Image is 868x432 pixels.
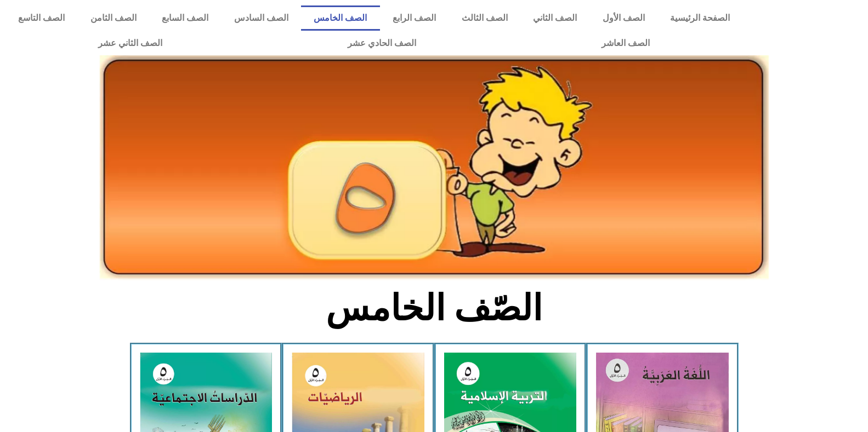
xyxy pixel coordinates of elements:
a: الصف الخامس [301,5,380,31]
a: الصف السادس [222,5,302,31]
a: الصف التاسع [5,5,78,31]
a: الصف الحادي عشر [255,31,509,56]
h2: الصّف الخامس [253,287,615,330]
a: الصف الثاني عشر [5,31,255,56]
a: الصف الثاني [520,5,590,31]
a: الصف السابع [149,5,222,31]
a: الصف الرابع [380,5,449,31]
a: الصف الثامن [78,5,150,31]
a: الصفحة الرئيسية [657,5,743,31]
a: الصف الثالث [449,5,520,31]
a: الصف الأول [589,5,657,31]
a: الصف العاشر [509,31,742,56]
